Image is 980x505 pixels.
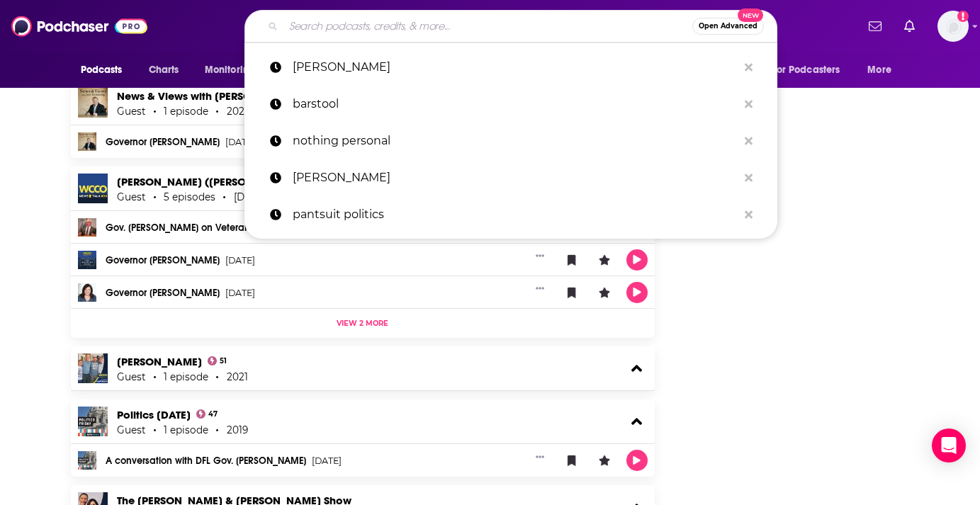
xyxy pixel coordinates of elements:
[117,371,248,382] div: Guest 1 episode 2021
[312,456,342,466] span: [DATE]
[594,450,615,471] button: Leave a Rating
[957,11,969,22] svg: Add a profile image
[78,132,96,151] img: Governor Tim Walz
[208,412,218,417] span: 47
[78,283,96,302] img: Governor Tim Walz
[220,358,227,364] span: 51
[196,409,218,419] a: 47
[106,223,276,233] a: Gov. [PERSON_NAME] on Veteran's Day
[117,106,250,117] div: Guest 1 episode 2022
[78,218,96,237] img: Gov. Tim Walz on Veteran's Day
[699,23,757,30] span: Open Advanced
[140,57,188,84] a: Charts
[244,49,777,86] a: [PERSON_NAME]
[626,282,648,303] button: Play
[117,424,248,436] div: Guest 1 episode 2019
[561,249,582,271] button: Bookmark Episode
[106,456,306,466] a: A conversation with DFL Gov. [PERSON_NAME]
[117,191,308,203] div: Guest 5 episodes [DATE] - [DATE]
[530,249,550,263] button: Show More Button
[78,407,108,436] img: Politics Friday
[899,14,920,38] a: Show notifications dropdown
[106,256,220,266] a: Governor [PERSON_NAME]
[81,60,123,80] span: Podcasts
[205,60,255,80] span: Monitoring
[78,353,108,383] img: Chad Hartman
[283,15,692,38] input: Search podcasts, credits, & more...
[530,282,550,296] button: Show More Button
[78,451,96,470] img: A conversation with DFL Gov. Tim Walz
[244,86,777,123] a: barstool
[293,86,738,123] p: barstool
[594,282,615,303] button: Leave a Rating
[863,14,887,38] a: Show notifications dropdown
[857,57,909,84] button: open menu
[293,123,738,159] p: nothing personal
[117,175,340,188] a: Vineeta Sawkar (Dave Lee Archive)
[561,282,582,303] button: Bookmark Episode
[293,49,738,86] p: tim walz
[738,8,763,22] span: New
[71,57,141,84] button: open menu
[78,251,96,269] img: Governor Tim Walz
[594,249,615,271] button: Leave a Rating
[337,319,388,328] span: View 2 more
[195,57,274,84] button: open menu
[244,123,777,159] a: nothing personal
[225,137,255,147] span: [DATE]
[626,249,648,271] button: Play
[244,196,777,233] a: pantsuit politics
[937,11,969,42] span: Logged in as jerryparshall
[772,60,840,80] span: For Podcasters
[244,159,777,196] a: [PERSON_NAME]
[11,13,147,40] img: Podchaser - Follow, Share and Rate Podcasts
[208,356,227,365] a: 51
[225,256,255,266] span: [DATE]
[293,159,738,196] p: pablo torre
[244,10,777,42] div: Search podcasts, credits, & more...
[78,174,108,203] img: Vineeta Sawkar (Dave Lee Archive)
[530,450,550,464] button: Show More Button
[867,60,891,80] span: More
[937,11,969,42] img: User Profile
[117,408,191,421] a: Politics Friday
[293,196,738,233] p: pantsuit politics
[117,89,300,103] a: News & Views with Joel Heitkamp
[626,450,648,471] button: Play
[561,450,582,471] button: Bookmark Episode
[106,288,220,298] a: Governor [PERSON_NAME]
[937,11,969,42] button: Show profile menu
[106,137,220,147] a: Governor [PERSON_NAME]
[78,88,108,118] img: News & Views with Joel Heitkamp
[149,60,179,80] span: Charts
[763,57,861,84] button: open menu
[692,18,764,35] button: Open AdvancedNew
[225,288,255,298] span: [DATE]
[932,429,966,463] div: Open Intercom Messenger
[117,355,202,368] a: Chad Hartman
